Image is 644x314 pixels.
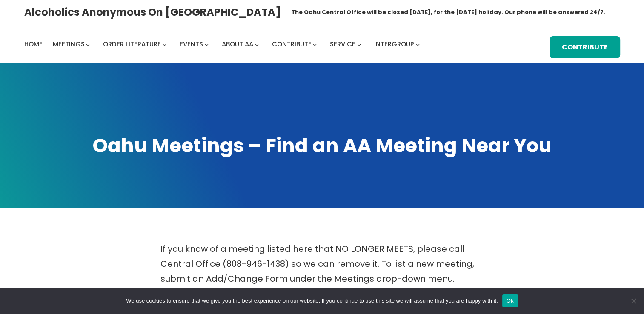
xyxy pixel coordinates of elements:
[222,40,253,49] span: About AA
[502,294,518,307] button: Ok
[416,43,420,46] button: Intergroup submenu
[180,38,203,50] a: Events
[24,133,620,159] h1: Oahu Meetings – Find an AA Meeting Near You
[330,40,355,49] span: Service
[53,40,85,49] span: Meetings
[357,43,361,46] button: Service submenu
[24,38,43,50] a: Home
[629,297,638,305] span: No
[126,297,498,305] span: We use cookies to ensure that we give you the best experience on our website. If you continue to ...
[222,38,253,50] a: About AA
[255,43,259,46] button: About AA submenu
[86,43,90,46] button: Meetings submenu
[24,38,423,50] nav: Intergroup
[272,40,312,49] span: Contribute
[313,43,317,46] button: Contribute submenu
[374,40,414,49] span: Intergroup
[205,43,209,46] button: Events submenu
[291,8,605,17] h1: The Oahu Central Office will be closed [DATE], for the [DATE] holiday. Our phone will be answered...
[374,38,414,50] a: Intergroup
[330,38,355,50] a: Service
[103,40,161,49] span: Order Literature
[24,3,281,21] a: Alcoholics Anonymous on [GEOGRAPHIC_DATA]
[160,242,484,286] p: If you know of a meeting listed here that NO LONGER MEETS, please call Central Office (808-946-14...
[180,40,203,49] span: Events
[163,43,166,46] button: Order Literature submenu
[24,40,43,49] span: Home
[272,38,312,50] a: Contribute
[550,36,620,59] a: Contribute
[53,38,85,50] a: Meetings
